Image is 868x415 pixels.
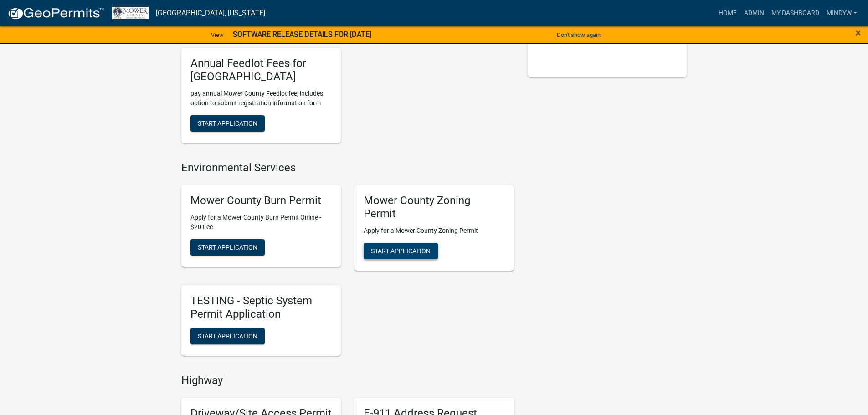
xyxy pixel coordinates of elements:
img: Mower County, Minnesota [112,7,149,19]
a: Admin [740,5,768,22]
button: Close [855,27,861,38]
p: pay annual Mower County Feedlot fee; includes option to submit registration information form [190,89,332,108]
button: Don't show again [553,27,604,42]
p: Apply for a Mower County Zoning Permit [364,226,505,236]
button: Start Application [190,115,265,132]
h5: Mower County Burn Permit [190,194,332,207]
span: × [855,26,861,39]
span: Start Application [371,247,431,255]
h5: Mower County Zoning Permit [364,194,505,220]
strong: SOFTWARE RELEASE DETAILS FOR [DATE] [233,30,371,39]
span: Start Application [198,332,257,339]
p: Apply for a Mower County Burn Permit Online - $20 Fee [190,213,332,232]
span: Start Application [198,119,257,127]
a: Home [715,5,740,22]
button: Start Application [190,239,265,256]
h4: Highway [181,374,514,387]
a: mindyw [823,5,861,22]
span: Start Application [198,244,257,251]
h4: Environmental Services [181,161,514,174]
a: View [207,27,227,42]
a: [GEOGRAPHIC_DATA], [US_STATE] [156,5,265,21]
h5: Annual Feedlot Fees for [GEOGRAPHIC_DATA] [190,57,332,83]
button: Start Application [364,243,438,259]
a: My Dashboard [768,5,823,22]
h5: TESTING - Septic System Permit Application [190,294,332,321]
button: Start Application [190,328,265,344]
